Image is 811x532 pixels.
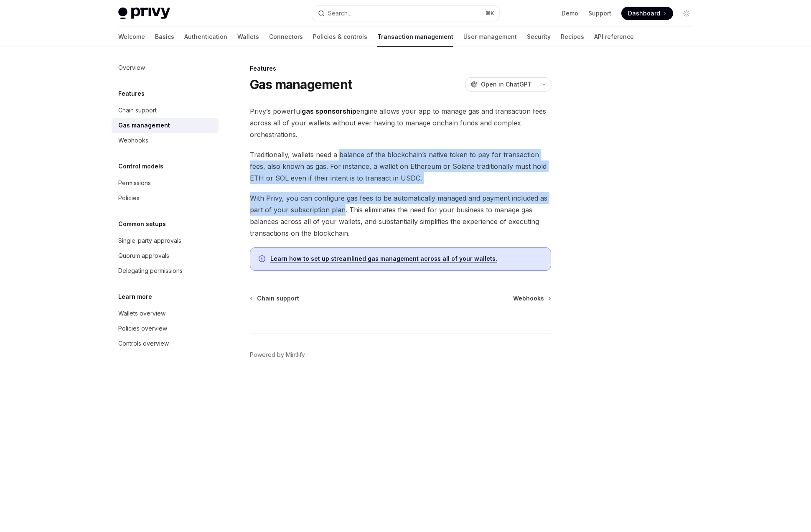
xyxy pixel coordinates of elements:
a: Basics [155,27,174,47]
a: Demo [562,9,578,18]
span: ⌘ K [486,10,494,17]
a: Policies overview [112,321,219,336]
h5: Features [118,89,145,99]
span: Open in ChatGPT [481,80,532,89]
a: Wallets [237,27,259,47]
div: Policies overview [118,323,167,333]
a: Policies & controls [313,27,367,47]
h5: Control models [118,161,163,171]
a: Gas management [112,118,219,133]
span: Privy’s powerful engine allows your app to manage gas and transaction fees across all of your wal... [250,105,551,140]
span: Traditionally, wallets need a balance of the blockchain’s native token to pay for transaction fee... [250,149,551,184]
a: Transaction management [377,27,453,47]
div: Webhooks [118,135,148,145]
div: Single-party approvals [118,236,181,246]
div: Gas management [118,120,170,130]
a: Dashboard [621,7,673,20]
a: Chain support [251,294,299,303]
a: User management [463,27,517,47]
h5: Common setups [118,219,166,229]
div: Wallets overview [118,308,165,318]
div: Search... [328,8,351,18]
div: Permissions [118,178,151,188]
a: Quorum approvals [112,248,219,263]
div: Chain support [118,105,157,115]
a: Wallets overview [112,306,219,321]
img: light logo [118,8,170,19]
h1: Gas management [250,77,352,92]
a: Permissions [112,176,219,191]
a: Authentication [184,27,227,47]
button: Open search [312,6,499,21]
svg: Info [259,255,267,264]
a: Policies [112,191,219,206]
span: With Privy, you can configure gas fees to be automatically managed and payment included as part o... [250,192,551,239]
strong: gas sponsorship [302,107,356,115]
a: Single-party approvals [112,233,219,248]
a: Support [588,9,611,18]
div: Delegating permissions [118,266,183,276]
span: Chain support [257,294,299,303]
div: Quorum approvals [118,251,169,261]
a: Learn how to set up streamlined gas management across all of your wallets. [270,255,497,262]
a: Recipes [561,27,584,47]
a: Webhooks [513,294,550,303]
a: Delegating permissions [112,263,219,278]
a: Chain support [112,103,219,118]
a: Connectors [269,27,303,47]
a: Welcome [118,27,145,47]
button: Open in ChatGPT [465,77,537,92]
a: Overview [112,60,219,75]
a: Powered by Mintlify [250,351,305,359]
a: Security [527,27,551,47]
a: Controls overview [112,336,219,351]
div: Policies [118,193,140,203]
h5: Learn more [118,292,152,302]
a: API reference [594,27,634,47]
a: Webhooks [112,133,219,148]
div: Features [250,64,551,73]
span: Dashboard [628,9,660,18]
button: Toggle dark mode [680,7,693,20]
span: Webhooks [513,294,544,303]
div: Controls overview [118,339,169,349]
div: Overview [118,63,145,73]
